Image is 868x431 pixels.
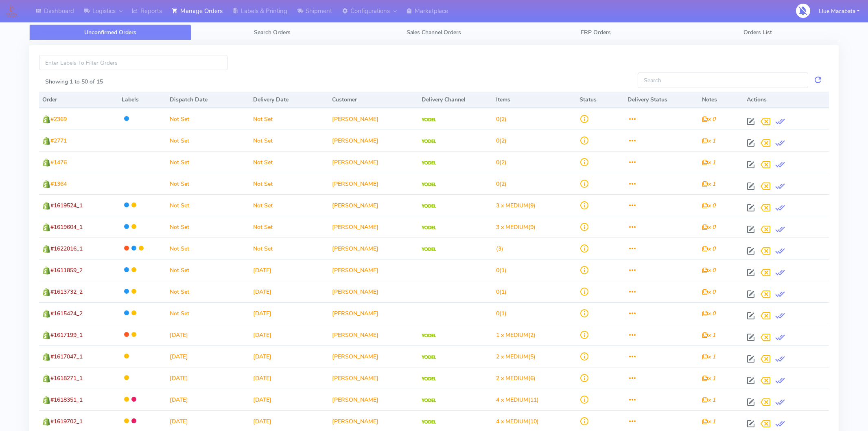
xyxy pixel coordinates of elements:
span: #1364 [50,180,67,188]
th: Actions [743,92,829,108]
td: [DATE] [250,367,329,389]
td: Not Set [166,281,250,302]
img: Yodel [422,161,436,165]
img: Yodel [422,226,436,230]
i: x 1 [702,180,715,188]
td: Not Set [166,173,250,194]
i: x 0 [702,288,715,296]
td: [PERSON_NAME] [329,259,418,281]
img: Yodel [422,398,436,402]
span: 4 x MEDIUM [496,396,528,404]
span: 0 [496,115,499,123]
span: (9) [496,223,536,231]
th: Dispatch Date [166,92,250,108]
td: [PERSON_NAME] [329,216,418,237]
span: #1618271_1 [50,374,83,382]
td: [PERSON_NAME] [329,130,418,151]
td: [PERSON_NAME] [329,151,418,173]
span: #1615424_2 [50,310,83,317]
th: Order [39,92,118,108]
span: #1617199_1 [50,331,83,339]
span: 1 x MEDIUM [496,331,528,339]
input: Enter Labels To Filter Orders [39,55,227,70]
span: Sales Channel Orders [407,29,461,36]
i: x 1 [702,396,715,404]
td: [DATE] [250,389,329,410]
td: Not Set [250,173,329,194]
span: Orders List [743,29,772,36]
span: #1618351_1 [50,396,83,404]
td: Not Set [250,216,329,237]
td: Not Set [166,237,250,259]
img: Yodel [422,420,436,424]
td: [DATE] [166,345,250,367]
button: Llue Macabata [813,3,866,20]
td: Not Set [166,151,250,173]
td: [PERSON_NAME] [329,389,418,410]
span: Search Orders [254,29,291,36]
span: (1) [496,288,507,296]
i: x 1 [702,374,715,382]
i: x 1 [702,353,715,361]
label: Showing 1 to 50 of 15 [45,77,103,86]
td: Not Set [166,130,250,151]
th: Delivery Channel [418,92,493,108]
span: #1619524_1 [50,202,83,209]
th: Delivery Status [624,92,699,108]
td: [PERSON_NAME] [329,281,418,302]
img: Yodel [422,377,436,381]
span: 0 [496,288,499,296]
td: [DATE] [250,345,329,367]
td: Not Set [166,216,250,237]
span: (3) [496,245,503,253]
img: Yodel [422,355,436,359]
span: (2) [496,180,507,188]
span: #1476 [50,158,67,166]
span: (2) [496,137,507,145]
span: 0 [496,158,499,166]
td: [DATE] [250,281,329,302]
td: [PERSON_NAME] [329,345,418,367]
span: (6) [496,374,536,382]
span: 3 x MEDIUM [496,202,528,209]
td: [PERSON_NAME] [329,367,418,389]
span: (5) [496,353,536,361]
i: x 0 [702,202,715,209]
i: x 1 [702,418,715,425]
span: 4 x MEDIUM [496,418,528,425]
i: x 1 [702,158,715,166]
td: [PERSON_NAME] [329,324,418,345]
span: ERP Orders [581,29,611,36]
span: #1617047_1 [50,353,83,361]
img: Yodel [422,247,436,251]
td: [PERSON_NAME] [329,302,418,324]
img: Yodel [422,183,436,187]
span: (11) [496,396,539,404]
i: x 0 [702,310,715,317]
span: (2) [496,158,507,166]
span: (1) [496,266,507,274]
td: Not Set [166,194,250,216]
td: [PERSON_NAME] [329,108,418,130]
td: [DATE] [166,389,250,410]
td: Not Set [166,259,250,281]
input: Search [638,73,808,88]
td: Not Set [250,237,329,259]
span: (2) [496,331,536,339]
img: Yodel [422,118,436,122]
th: Delivery Date [250,92,329,108]
td: Not Set [166,108,250,130]
th: Notes [699,92,743,108]
td: Not Set [250,151,329,173]
i: x 0 [702,266,715,274]
span: #1613732_2 [50,288,83,296]
img: Yodel [422,139,436,143]
td: [DATE] [250,259,329,281]
span: (1) [496,310,507,317]
span: #2369 [50,115,67,123]
i: x 0 [702,245,715,253]
td: [DATE] [166,324,250,345]
span: (2) [496,115,507,123]
td: Not Set [250,108,329,130]
span: 0 [496,180,499,188]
